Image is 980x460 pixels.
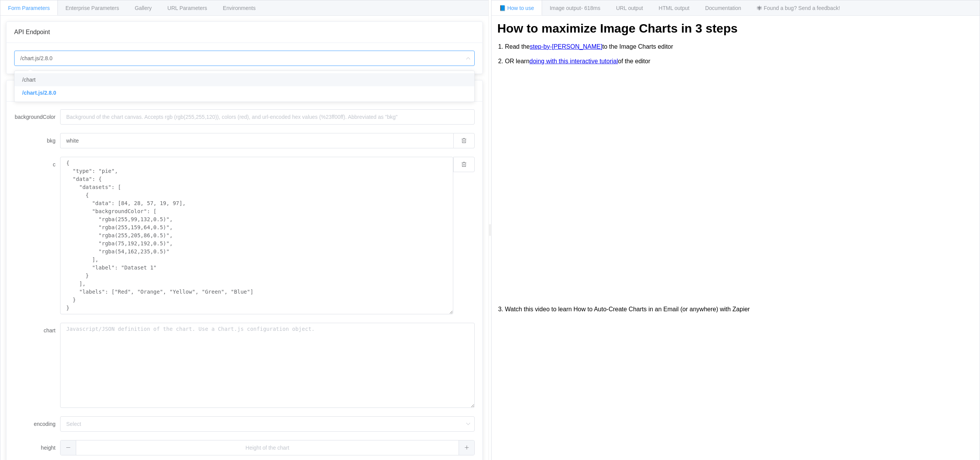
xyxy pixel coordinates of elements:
[14,323,60,338] label: chart
[22,77,36,83] span: /chart
[757,5,840,11] span: 🕷 Found a bug? Send a feedback!
[659,5,689,11] span: HTML output
[616,5,643,11] span: URL output
[8,5,50,11] span: Form Parameters
[135,5,152,11] span: Gallery
[505,54,974,69] li: OR learn of the editor
[14,157,60,172] label: c
[60,416,475,432] input: Select
[14,109,60,125] label: backgroundColor
[223,5,256,11] span: Environments
[14,51,475,66] input: Select
[14,416,60,432] label: encoding
[14,133,60,148] label: bkg
[550,5,600,11] span: Image output
[60,440,475,455] input: Height of the chart
[497,21,974,36] h1: How to maximize Image Charts in 3 steps
[505,302,974,317] li: Watch this video to learn How to Auto-Create Charts in an Email (or anywhere) with Zapier
[167,5,207,11] span: URL Parameters
[22,90,56,96] span: /chart.js/2.8.0
[505,39,974,54] li: Read the to the Image Charts editor
[499,5,534,11] span: 📘 How to use
[60,133,453,148] input: Background of the chart canvas. Accepts rgb (rgb(255,255,120)), colors (red), and url-encoded hex...
[65,5,119,11] span: Enterprise Parameters
[60,109,475,125] input: Background of the chart canvas. Accepts rgb (rgb(255,255,120)), colors (red), and url-encoded hex...
[14,440,60,455] label: height
[581,5,601,11] span: - 618ms
[530,43,602,50] a: step-by-[PERSON_NAME]
[14,29,50,35] span: API Endpoint
[529,58,618,65] a: doing with this interactive tutorial
[705,5,741,11] span: Documentation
